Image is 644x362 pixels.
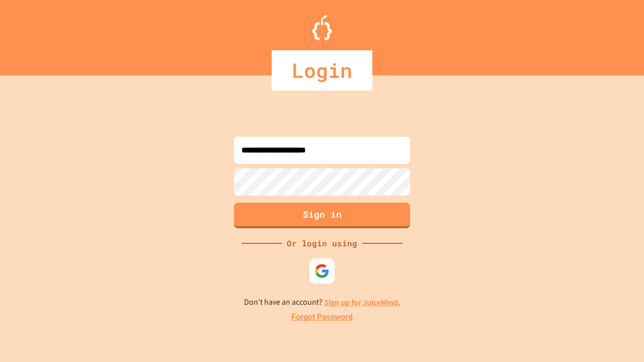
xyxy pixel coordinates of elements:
a: Sign up for JuiceMind. [324,297,400,308]
img: google-icon.svg [314,263,330,279]
a: Forgot Password [291,311,353,323]
div: Login [272,50,372,90]
p: Don't have an account? [244,296,400,309]
img: Logo.svg [312,15,332,40]
div: Or login using [282,237,362,249]
button: Sign in [234,203,410,228]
